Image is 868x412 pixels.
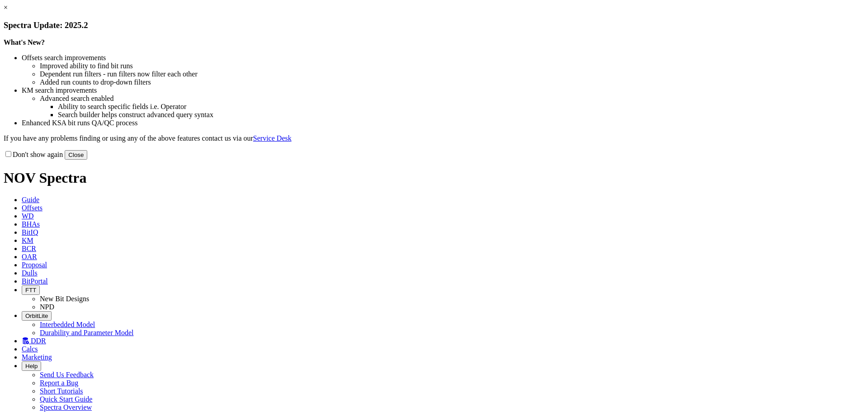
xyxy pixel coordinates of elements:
[22,204,42,212] span: Offsets
[22,212,34,220] span: WD
[4,134,864,142] p: If you have any problems finding or using any of the above features contact us via our
[253,134,292,142] a: Service Desk
[40,70,864,78] li: Dependent run filters - run filters now filter each other
[40,387,83,395] a: Short Tutorials
[4,151,63,158] label: Don't show again
[22,237,33,244] span: KM
[4,38,45,46] strong: What's New?
[40,395,92,403] a: Quick Start Guide
[40,321,95,328] a: Interbedded Model
[22,261,47,269] span: Proposal
[58,103,864,111] li: Ability to search specific fields i.e. Operator
[22,54,864,62] li: Offsets search improvements
[31,337,46,345] span: DDR
[40,403,92,411] a: Spectra Overview
[40,295,89,303] a: New Bit Designs
[25,313,48,319] span: OrbitLite
[40,379,78,387] a: Report a Bug
[40,303,54,311] a: NPD
[4,4,8,11] a: ×
[22,196,39,204] span: Guide
[22,253,37,260] span: OAR
[5,151,11,157] input: Don't show again
[22,345,38,353] span: Calcs
[4,20,864,30] h3: Spectra Update: 2025.2
[22,269,38,277] span: Dulls
[58,111,864,119] li: Search builder helps construct advanced query syntax
[40,62,864,70] li: Improved ability to find bit runs
[25,287,36,294] span: FTT
[4,170,864,186] h1: NOV Spectra
[40,371,94,379] a: Send Us Feedback
[25,363,38,369] span: Help
[22,228,38,236] span: BitIQ
[22,220,40,228] span: BHAs
[22,119,864,127] li: Enhanced KSA bit runs QA/QC process
[40,329,134,336] a: Durability and Parameter Model
[22,86,864,95] li: KM search improvements
[22,277,48,285] span: BitPortal
[65,150,87,160] button: Close
[40,78,864,86] li: Added run counts to drop-down filters
[22,353,52,361] span: Marketing
[40,95,864,103] li: Advanced search enabled
[22,245,36,252] span: BCR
